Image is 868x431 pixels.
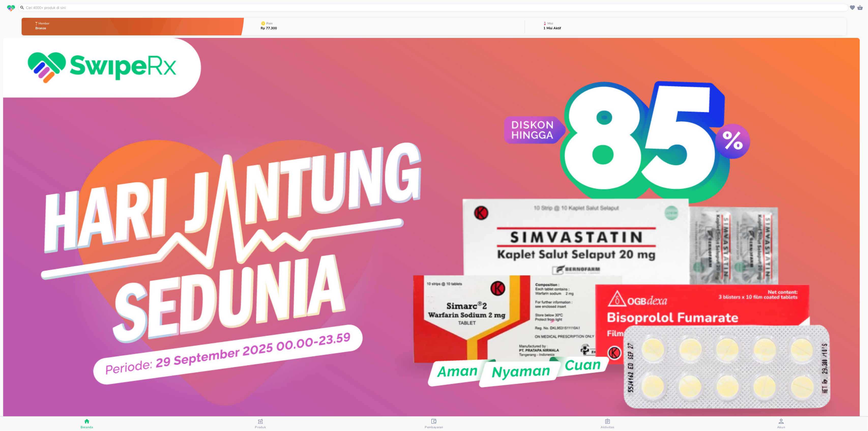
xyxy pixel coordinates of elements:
span: Pembayaran [425,425,443,429]
span: Akun [777,425,785,429]
button: Misi1 Misi Aktif [525,17,846,37]
p: Rp 77.300 [261,27,277,30]
p: Member [38,22,49,25]
button: Pembayaran [347,417,521,431]
button: Aktivitas [521,417,695,431]
button: PoinRp 77.300 [244,17,524,37]
span: Aktivitas [601,425,614,429]
input: Cari 4000+ produk di sini [25,5,847,10]
p: Bronze [35,27,50,30]
img: logo_swiperx_s.bd005f3b.svg [7,5,15,12]
button: MemberBronze [22,17,244,37]
p: Misi [548,22,553,25]
button: Produk [174,417,347,431]
button: Akun [694,417,868,431]
p: 1 Misi Aktif [543,27,561,30]
span: Beranda [81,425,93,429]
p: Poin [267,22,273,25]
span: Produk [255,425,266,429]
